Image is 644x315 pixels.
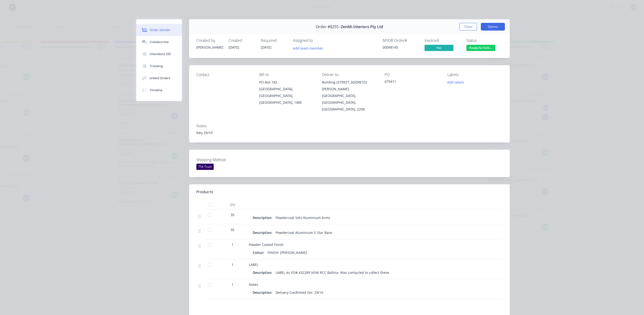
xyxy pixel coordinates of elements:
span: Order #8255 - [316,25,341,29]
button: Add team member [290,45,326,51]
button: Ready for Deliv... [466,45,495,52]
button: Tracking [136,60,182,72]
span: [DATE] [229,45,239,50]
span: 1 [232,262,233,267]
button: Add labels [445,79,467,85]
div: 00098145 [383,45,419,50]
button: Add team member [293,45,326,51]
button: Collaborate [136,36,182,48]
button: Close [459,23,477,31]
div: [PERSON_NAME] [196,45,223,50]
span: 35 [231,227,234,232]
div: PO Box 182 [259,79,314,86]
div: Notes [196,124,502,128]
div: Status [466,38,502,43]
div: Delivery Confirmed For: 29/10 [274,289,325,296]
div: Required [261,38,287,43]
div: Contact [196,72,251,77]
span: Ready for Deliv... [466,45,495,51]
span: 1 [232,282,233,287]
div: TSA Truck [196,164,214,170]
div: 679411 [385,79,440,86]
div: Created [229,38,255,43]
div: Products [196,189,213,195]
button: Timeline [136,84,182,96]
span: Yes [425,45,453,51]
button: Options [481,23,505,31]
div: Powdercoat Sets Aluminium Arms [274,214,332,221]
div: Collaborate [150,40,169,44]
div: MYOB Order # [383,38,419,43]
div: Assigned to [293,38,341,43]
div: Tracking [150,64,163,68]
div: Building [STREET_ADDRESS][PERSON_NAME] [322,79,377,92]
div: Created by [196,38,223,43]
div: [GEOGRAPHIC_DATA], [GEOGRAPHIC_DATA], [GEOGRAPHIC_DATA], 1480 [259,86,314,106]
span: Powder Coated Finish [249,242,284,247]
div: Building [STREET_ADDRESS][PERSON_NAME][GEOGRAPHIC_DATA], [GEOGRAPHIC_DATA], [GEOGRAPHIC_DATA], 2208 [322,79,377,113]
div: Qty [218,200,247,209]
div: Deliver to [322,72,377,77]
div: Checklists 0/0 [150,52,171,56]
span: Zenith Interiors Pty Ltd [341,25,383,29]
div: Invoiced [425,38,461,43]
div: Timeline [150,88,162,92]
span: Notes [249,282,258,287]
div: PO [385,72,440,77]
span: [DATE] [261,45,271,50]
div: Description [253,269,274,276]
button: Linked Orders [136,72,182,84]
div: Description [253,289,274,296]
button: Checklists 0/0 [136,48,182,60]
button: Order details [136,24,182,36]
span: 35 [231,212,234,217]
span: LABEL [249,262,258,267]
div: Labels [447,72,502,77]
div: PO Box 182[GEOGRAPHIC_DATA], [GEOGRAPHIC_DATA], [GEOGRAPHIC_DATA], 1480 [259,79,314,106]
div: Req 29/10 [196,130,502,135]
div: Bill to [259,72,314,77]
div: Order details [150,28,170,32]
div: [GEOGRAPHIC_DATA], [GEOGRAPHIC_DATA], [GEOGRAPHIC_DATA], 2208 [322,92,377,113]
div: Colour [253,249,266,256]
div: Powdercoat Aluminium 5 Star Base [274,229,334,236]
div: FINISH: [PERSON_NAME] [266,249,309,256]
div: LABEL As SO# 432289 NSW RCC Ballina Was contacted to collect these [274,269,391,276]
div: Description [253,229,274,236]
label: Shipping Method [196,157,257,163]
div: Linked Orders [150,76,170,80]
div: Description [253,214,274,221]
span: 1 [232,242,233,247]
